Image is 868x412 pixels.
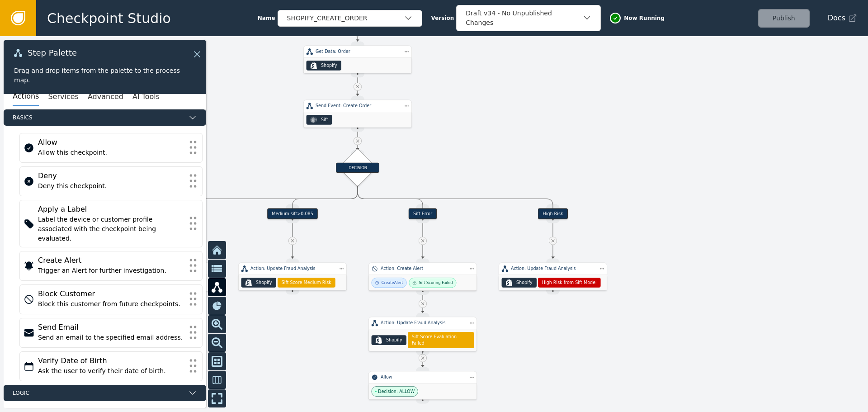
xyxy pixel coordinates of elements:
[38,322,184,333] div: Send Email
[38,204,184,215] div: Apply a Label
[382,280,403,286] div: Create Alert
[336,162,379,172] div: DECISION
[38,266,184,275] div: Trigger an Alert for further investigation.
[48,87,78,106] button: Services
[828,13,857,24] a: Docs
[538,208,567,219] div: High Risk
[431,14,454,22] span: Version
[47,8,171,28] span: Checkpoint Studio
[409,208,437,219] div: Sift Error
[381,265,465,272] div: Action: Create Alert
[456,5,601,31] button: Draft v34 - No Unpublished Changes
[516,279,533,286] div: Shopify
[38,148,184,157] div: Allow this checkpoint.
[542,279,597,286] span: High Risk from Sift Model
[511,265,595,272] div: Action: Update Fraud Analysis
[38,366,184,376] div: Ask the user to verify their date of birth.
[321,62,337,69] div: Shopify
[321,117,328,123] div: Sift
[38,355,184,366] div: Verify Date of Birth
[256,279,272,286] div: Shopify
[38,255,184,266] div: Create Alert
[250,265,335,272] div: Action: Update Fraud Analysis
[13,87,39,106] button: Actions
[828,13,845,24] span: Docs
[419,280,453,286] div: Sift Scoring Failed
[38,137,184,148] div: Allow
[624,14,665,22] span: Now Running
[14,66,196,85] div: Drag and drop items from the palette to the process map.
[412,334,470,347] span: Sift Score Evaluation Failed
[267,208,318,219] div: Medium sift>0.085
[38,181,184,191] div: Deny this checkpoint.
[287,14,404,23] div: SHOPIFY_CREATE_ORDER
[386,337,402,343] div: Shopify
[316,48,400,55] div: Get Data: Order
[132,87,160,106] button: AI Tools
[282,279,331,286] span: Sift Score Medium Risk
[13,389,184,397] span: Logic
[378,388,415,394] span: Decision: ALLOW
[38,289,184,299] div: Block Customer
[88,87,123,106] button: Advanced
[466,9,582,28] div: Draft v34 - No Unpublished Changes
[381,320,465,326] div: Action: Update Fraud Analysis
[13,114,184,122] span: Basics
[258,14,275,22] span: Name
[38,299,184,309] div: Block this customer from future checkpoints.
[381,374,465,380] div: Allow
[38,215,184,243] div: Label the device or customer profile associated with the checkpoint being evaluated.
[278,10,422,27] button: SHOPIFY_CREATE_ORDER
[28,49,77,57] span: Step Palette
[316,103,400,109] div: Send Event: Create Order
[38,170,184,181] div: Deny
[38,333,184,342] div: Send an email to the specified email address.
